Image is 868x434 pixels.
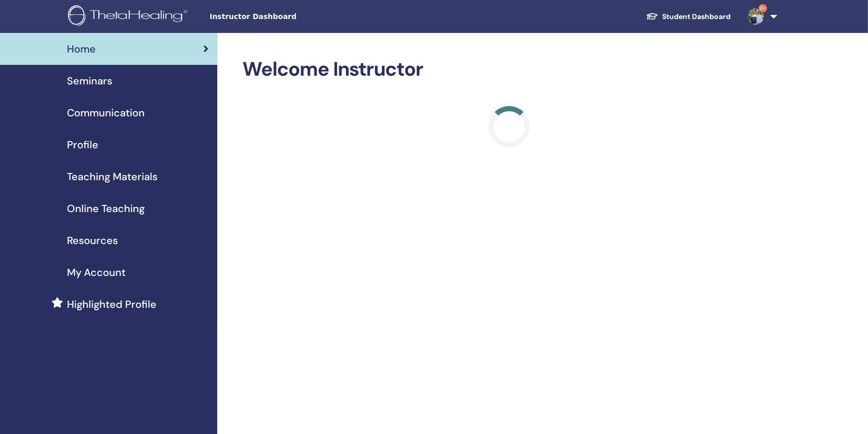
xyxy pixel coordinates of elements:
span: Highlighted Profile [67,297,157,312]
a: Student Dashboard [638,7,739,26]
span: 9+ [759,4,767,12]
h2: Welcome Instructor [243,58,776,81]
img: graduation-cap-white.svg [646,12,658,21]
span: Profile [67,137,98,152]
span: My Account [67,265,126,280]
span: Online Teaching [67,201,145,216]
span: Teaching Materials [67,169,158,184]
img: logo.png [68,5,191,28]
span: Seminars [67,73,112,89]
span: Instructor Dashboard [210,11,364,22]
span: Home [67,41,96,57]
span: Communication [67,105,145,120]
span: Resources [67,233,118,248]
img: default.jpg [748,8,764,25]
